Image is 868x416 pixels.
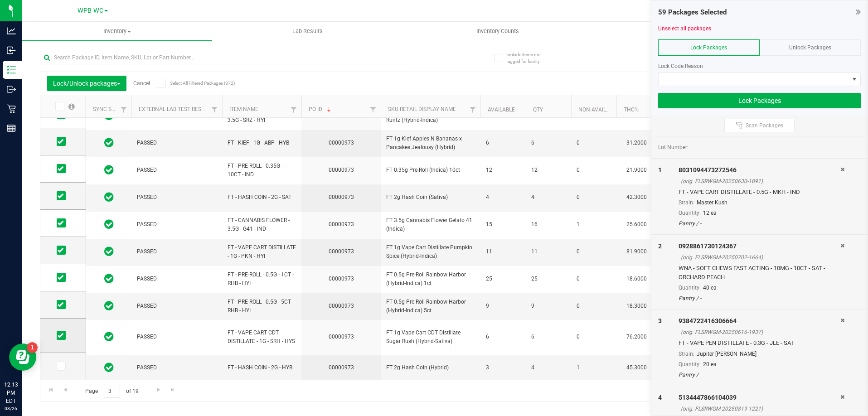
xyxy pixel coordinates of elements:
[229,106,258,112] a: Item Name
[22,27,212,35] span: Inventory
[104,191,114,203] span: In Sync
[622,361,651,374] span: 45.3000
[137,139,217,147] span: PASSED
[486,139,520,147] span: 6
[658,63,703,69] span: Lock Code Reason
[578,106,619,113] a: Non-Available
[329,276,354,282] a: 00000973
[679,165,840,175] div: 8031094473272546
[4,381,18,405] p: 12:13 PM EDT
[658,394,662,401] span: 4
[7,46,16,55] inline-svg: Inbound
[658,25,711,32] a: Unselect all packages
[679,361,701,368] span: Quantity:
[622,300,651,313] span: 18.3000
[212,22,402,41] a: Lab Results
[658,143,689,151] span: Lot Number:
[133,80,150,87] a: Cancel
[137,363,217,372] span: PASSED
[577,193,611,202] span: 0
[104,136,114,149] span: In Sync
[44,384,58,396] a: Go to the first page
[577,166,611,174] span: 0
[152,384,165,396] a: Go to the next page
[386,135,475,152] span: FT 1g Kief Apples N Bananas x Pancakes Jealousy (Hybrid)
[531,363,566,372] span: 4
[7,104,16,113] inline-svg: Retail
[679,316,840,326] div: 9384722416306664
[681,177,840,185] div: (orig. FLSRWGM-20250630-1091)
[679,242,840,251] div: 0928861730124367
[228,216,296,233] span: FT - CANNABIS FLOWER - 3.5G - G41 - IND
[228,243,296,261] span: FT - VAPE CART DISTILLATE - 1G - PKN - HYI
[486,166,520,174] span: 12
[68,103,75,110] span: Select all records on this page
[388,106,456,112] a: Sku Retail Display Name
[622,330,651,343] span: 76.2000
[386,298,475,315] span: FT 0.5g Pre-Roll Rainbow Harbor (Hybrid-Indica) 5ct
[366,102,381,117] a: Filter
[386,271,475,288] span: FT 0.5g Pre-Roll Rainbow Harbor (Hybrid-Indica) 1ct
[104,164,114,176] span: In Sync
[104,272,114,285] span: In Sync
[486,302,520,310] span: 9
[228,139,296,147] span: FT - KIEF - 1G - ABP - HYB
[533,106,543,113] a: Qty
[697,351,756,357] span: Jupiter [PERSON_NAME]
[506,51,552,65] span: Include items not tagged for facility
[104,245,114,258] span: In Sync
[577,220,611,229] span: 1
[53,80,121,87] span: Lock/Unlock packages
[622,218,651,231] span: 25.6000
[309,106,333,112] a: PO ID
[679,351,694,357] span: Strain:
[386,166,475,174] span: FT 0.35g Pre-Roll (Indica) 10ct
[329,167,354,173] a: 00000973
[228,298,296,315] span: FT - PRE-ROLL - 0.5G - 5CT - RHB - HYI
[329,248,354,255] a: 00000973
[7,85,16,94] inline-svg: Outbound
[681,328,840,336] div: (orig. FLSRWGM-20250616-1937)
[577,302,611,310] span: 0
[577,333,611,341] span: 0
[386,243,475,261] span: FT 1g Vape Cart Distillate Pumpkin Spice (Hybrid-Indica)
[170,81,215,86] span: Select All Filtered Packages (372)
[58,384,72,396] a: Go to the previous page
[531,139,566,147] span: 6
[622,136,651,150] span: 31.2000
[681,405,840,413] div: (orig. FLSRWGM-20250819-1221)
[622,245,651,258] span: 81.9000
[658,242,662,250] span: 2
[679,199,694,206] span: Strain:
[531,193,566,202] span: 4
[577,247,611,256] span: 0
[137,247,217,256] span: PASSED
[531,166,566,174] span: 12
[104,361,114,374] span: In Sync
[622,191,651,204] span: 42.3000
[286,102,301,117] a: Filter
[386,363,475,372] span: FT 2g Hash Coin (Hybrid)
[679,294,840,302] div: Pantry / -
[464,27,531,35] span: Inventory Counts
[531,275,566,283] span: 25
[531,220,566,229] span: 16
[228,329,296,346] span: FT - VAPE CART CDT DISTILLATE - 1G - SRH - HYS
[624,106,639,113] a: THC%
[329,303,354,309] a: 00000973
[116,102,131,117] a: Filter
[166,384,179,396] a: Go to the last page
[386,216,475,233] span: FT 3.5g Cannabis Flower Gelato 41 (Indica)
[679,285,701,291] span: Quantity:
[679,188,840,197] div: FT - VAPE CART DISTILLATE - 0.5G - MKH - IND
[703,285,717,291] span: 40 ea
[486,247,520,256] span: 11
[329,140,354,146] a: 00000973
[329,194,354,200] a: 00000973
[329,364,354,371] a: 00000973
[9,343,36,371] iframe: Resource center
[27,342,38,353] iframe: Resource center unread badge
[137,302,217,310] span: PASSED
[486,220,520,229] span: 15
